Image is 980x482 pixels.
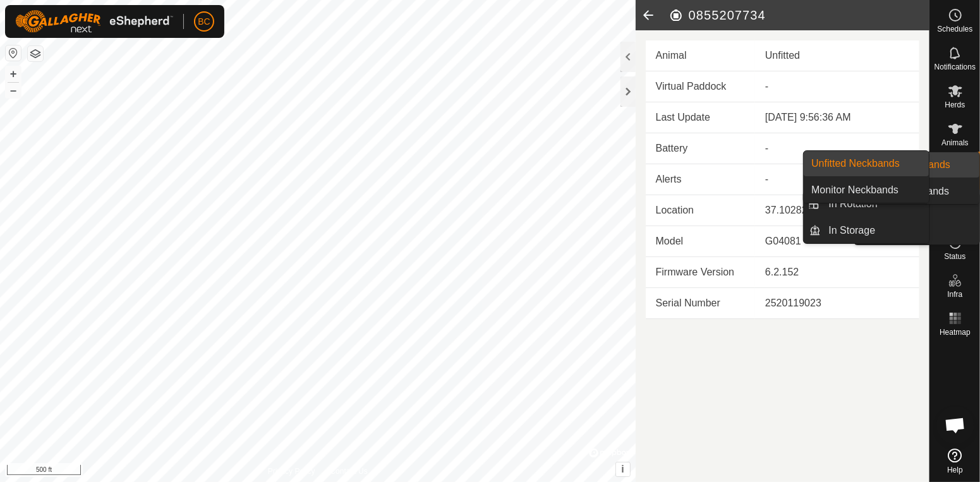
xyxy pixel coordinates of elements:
a: In Rotation [821,191,929,217]
div: 6.2.152 [765,265,909,280]
span: Animals [941,139,969,147]
li: In Storage [804,218,929,243]
span: Heatmap [940,328,971,336]
td: Serial Number [646,288,755,319]
td: Last Update [646,102,755,133]
span: Status [944,253,965,260]
span: Monitor Neckbands [811,183,898,198]
span: Help [947,466,963,474]
td: Location [646,195,755,226]
div: Unfitted [765,48,909,63]
a: Privacy Policy [268,466,315,477]
td: Animal [646,40,755,71]
a: Contact Us [330,466,368,477]
div: 2520119023 [765,296,909,311]
span: Infra [947,291,962,298]
td: - [755,164,919,195]
td: Virtual Paddock [646,71,755,102]
a: Unfitted Neckbands [804,151,929,176]
span: In Storage [828,223,875,238]
li: In Rotation [804,191,929,217]
span: Schedules [937,25,972,33]
td: Model [646,226,755,257]
div: G04081 [765,234,909,249]
span: Unfitted Neckbands [811,156,900,171]
span: Herds [945,101,965,109]
button: Map Layers [28,46,43,61]
a: In Storage [821,218,929,243]
td: Battery [646,133,755,164]
h2: 0855207734 [668,8,929,23]
div: [DATE] 9:56:36 AM [765,110,909,125]
div: 37.10282, -87.59023 [765,203,909,218]
span: In Rotation [828,196,877,212]
td: Alerts [646,164,755,195]
div: Open chat [936,406,974,444]
button: Reset Map [6,45,21,61]
td: Firmware Version [646,257,755,288]
a: Monitor Neckbands [804,178,929,203]
app-display-virtual-paddock-transition: - [765,81,768,92]
span: Notifications [935,63,976,71]
div: - [765,141,909,156]
button: + [6,66,21,81]
a: Help [930,443,980,479]
img: Gallagher Logo [15,10,173,33]
button: i [616,462,630,476]
span: BC [198,15,210,28]
span: i [621,464,624,474]
button: – [6,83,21,98]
